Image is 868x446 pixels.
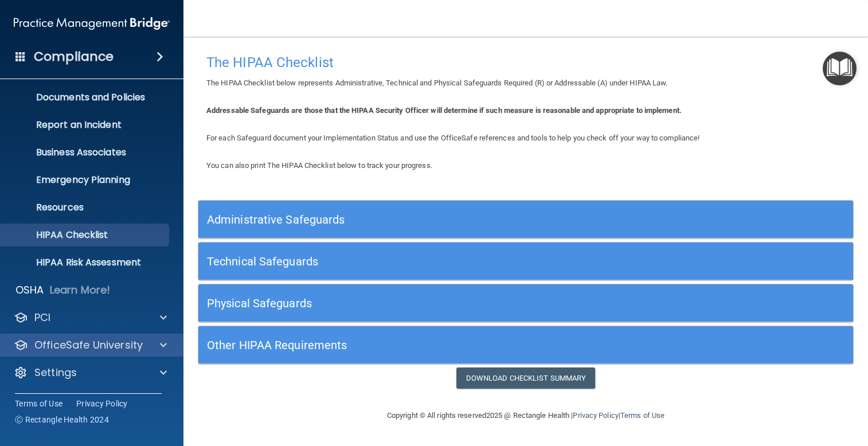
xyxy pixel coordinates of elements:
[34,338,143,352] p: OfficeSafe University
[14,338,167,352] a: OfficeSafe University
[14,366,167,380] a: Settings
[7,257,164,268] p: HIPAA Risk Assessment
[206,161,432,170] span: You can also print The HIPAA Checklist below to track your progress.
[7,92,164,103] p: Documents and Policies
[573,411,618,420] a: Privacy Policy
[811,367,854,410] iframe: Drift Widget Chat Controller
[207,339,681,351] h5: Other HIPAA Requirements
[207,255,681,268] h5: Technical Safeguards
[15,414,109,425] span: Ⓒ Rectangle Health 2024
[207,213,681,226] h5: Administrative Safeguards
[7,202,164,213] p: Resources
[76,398,128,409] a: Privacy Policy
[316,397,735,434] div: Copyright © All rights reserved 2025 @ Rectangle Health | |
[7,119,164,131] p: Report an Incident
[206,79,668,87] span: The HIPAA Checklist below represents Administrative, Technical and Physical Safeguards Required (...
[823,52,857,85] button: Open Resource Center
[34,366,77,380] p: Settings
[34,311,50,324] p: PCI
[620,411,664,420] a: Terms of Use
[7,229,164,241] p: HIPAA Checklist
[206,106,682,115] b: Addressable Safeguards are those that the HIPAA Security Officer will determine if such measure i...
[7,174,164,186] p: Emergency Planning
[206,134,699,142] span: For each Safeguard document your Implementation Status and use the OfficeSafe references and tool...
[14,12,170,35] img: PMB logo
[206,55,845,70] h4: The HIPAA Checklist
[15,398,62,409] a: Terms of Use
[15,283,44,297] p: OSHA
[14,311,167,324] a: PCI
[207,297,681,310] h5: Physical Safeguards
[34,49,114,65] h4: Compliance
[7,147,164,158] p: Business Associates
[50,283,111,297] p: Learn More!
[456,367,596,389] a: Download Checklist Summary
